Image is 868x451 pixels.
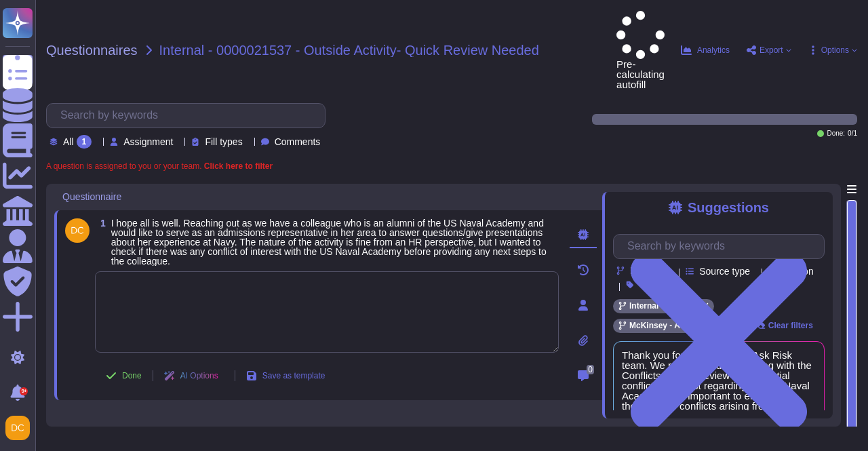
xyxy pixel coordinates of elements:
[235,362,336,389] button: Save as template
[46,162,273,170] span: A question is assigned to you or your team.
[759,46,783,54] span: Export
[122,372,142,380] span: Done
[681,45,730,56] button: Analytics
[697,46,730,54] span: Analytics
[95,218,106,228] span: 1
[95,362,153,389] button: Done
[848,130,857,137] span: 0 / 1
[275,137,321,146] span: Comments
[111,218,547,267] span: I hope all is well. Reaching out as we have a colleague who is an alumni of the US Naval Academy ...
[54,104,325,128] input: Search by keywords
[827,130,845,137] span: Done:
[205,137,242,146] span: Fill types
[821,46,849,54] span: Options
[77,135,92,149] div: 1
[620,235,824,258] input: Search by keywords
[616,11,665,90] span: Pre-calculating autofill
[180,372,218,380] span: AI Options
[63,137,74,146] span: All
[20,387,28,395] div: 9+
[62,192,121,201] span: Questionnaire
[262,372,325,380] span: Save as template
[201,161,273,171] b: Click here to filter
[5,416,30,440] img: user
[587,365,594,374] span: 0
[3,413,39,443] button: user
[159,43,539,57] span: Internal - 0000021537 - Outside Activity- Quick Review Needed
[46,43,138,57] span: Questionnaires
[65,218,90,243] img: user
[123,137,173,146] span: Assignment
